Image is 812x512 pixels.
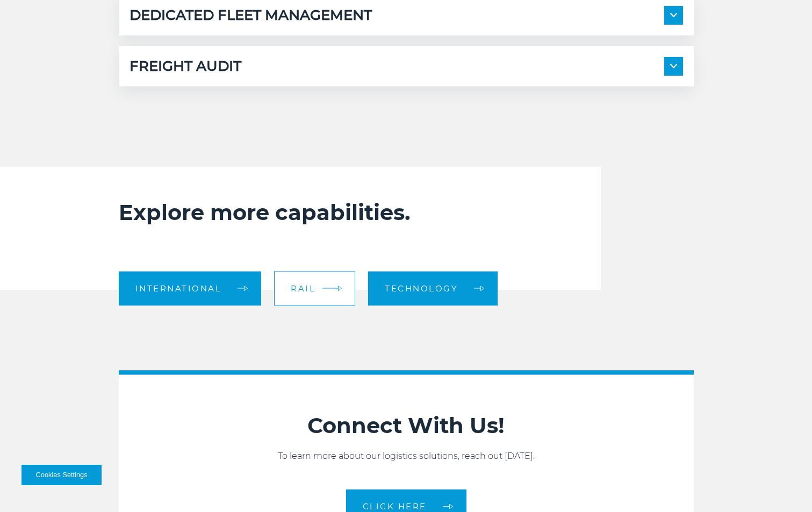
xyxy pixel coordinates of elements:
[338,286,342,291] img: arrow
[130,57,241,76] h5: FREIGHT AUDIT
[119,450,694,463] p: To learn more about our logistics solutions, reach out [DATE].
[363,502,427,510] span: CLICK HERE
[368,271,498,305] a: Technology arrow arrow
[135,284,222,292] span: International
[119,412,694,439] h2: Connect With Us!
[130,6,372,25] h5: DEDICATED FLEET MANAGEMENT
[119,271,262,305] a: International arrow arrow
[21,465,102,485] button: Cookies Settings
[758,460,812,512] iframe: Chat Widget
[670,64,677,68] img: arrow
[385,284,458,292] span: Technology
[274,271,355,305] a: Rail arrow arrow
[119,199,557,226] h2: Explore more capabilities.
[670,13,677,17] img: arrow
[291,284,315,292] span: Rail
